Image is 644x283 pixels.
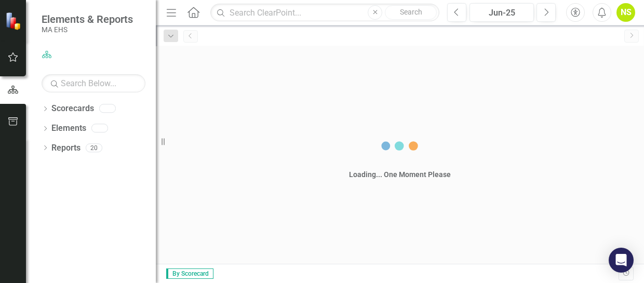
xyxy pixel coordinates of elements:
[42,13,133,25] span: Elements & Reports
[469,3,534,22] button: Jun-25
[400,8,422,16] span: Search
[42,25,133,34] small: MA EHS
[609,248,634,273] div: Open Intercom Messenger
[42,74,145,92] input: Search Below...
[349,169,451,180] div: Loading... One Moment Please
[210,4,439,22] input: Search ClearPoint...
[51,142,81,154] a: Reports
[385,5,437,20] button: Search
[5,12,23,30] img: ClearPoint Strategy
[166,268,213,279] span: By Scorecard
[86,143,102,152] div: 20
[473,7,530,19] div: Jun-25
[616,3,635,22] button: NS
[51,103,94,115] a: Scorecards
[51,123,86,134] a: Elements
